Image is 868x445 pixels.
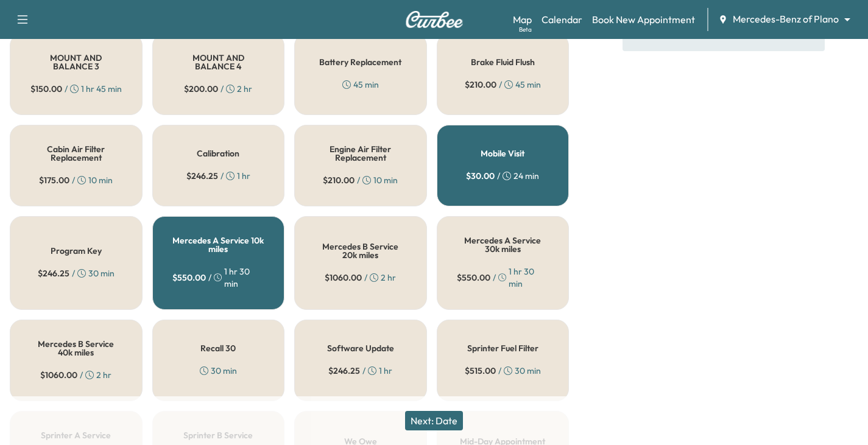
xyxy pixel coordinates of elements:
[342,79,379,91] div: 45 min
[327,344,394,352] h5: Software Update
[40,369,111,381] div: / 2 hr
[405,411,463,430] button: Next: Date
[465,365,496,377] span: $ 515.00
[325,272,362,284] span: $ 1060.00
[325,272,396,284] div: / 2 hr
[466,170,495,182] span: $ 30.00
[519,25,532,34] div: Beta
[197,149,239,158] h5: Calibration
[405,11,464,28] img: Curbee Logo
[38,267,69,279] span: $ 246.25
[465,79,541,91] div: / 45 min
[457,236,549,253] h5: Mercedes A Service 30k miles
[314,145,407,162] h5: Engine Air Filter Replacement
[592,12,695,27] a: Book New Appointment
[457,265,549,290] div: / 1 hr 30 min
[513,12,532,27] a: MapBeta
[184,83,252,95] div: / 2 hr
[172,265,265,290] div: / 1 hr 30 min
[30,340,122,357] h5: Mercedes B Service 40k miles
[465,79,496,91] span: $ 210.00
[323,174,398,186] div: / 10 min
[323,174,355,186] span: $ 210.00
[457,272,490,284] span: $ 550.00
[733,12,839,26] span: Mercedes-Benz of Plano
[38,267,115,279] div: / 30 min
[319,58,401,66] h5: Battery Replacement
[466,170,539,182] div: / 24 min
[30,145,122,162] h5: Cabin Air Filter Replacement
[172,54,265,71] h5: MOUNT AND BALANCE 4
[200,344,236,352] h5: Recall 30
[30,83,62,95] span: $ 150.00
[172,236,265,253] h5: Mercedes A Service 10k miles
[471,58,535,66] h5: Brake Fluid Flush
[481,149,524,158] h5: Mobile Visit
[30,54,122,71] h5: MOUNT AND BALANCE 3
[314,242,407,259] h5: Mercedes B Service 20k miles
[39,174,113,186] div: / 10 min
[40,369,77,381] span: $ 1060.00
[51,247,102,255] h5: Program Key
[30,83,122,95] div: / 1 hr 45 min
[186,170,250,182] div: / 1 hr
[328,365,392,377] div: / 1 hr
[328,365,360,377] span: $ 246.25
[186,170,218,182] span: $ 246.25
[39,174,69,186] span: $ 175.00
[542,12,582,27] a: Calendar
[172,272,206,284] span: $ 550.00
[465,365,541,377] div: / 30 min
[200,365,237,377] div: 30 min
[467,344,538,352] h5: Sprinter Fuel Filter
[184,83,218,95] span: $ 200.00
